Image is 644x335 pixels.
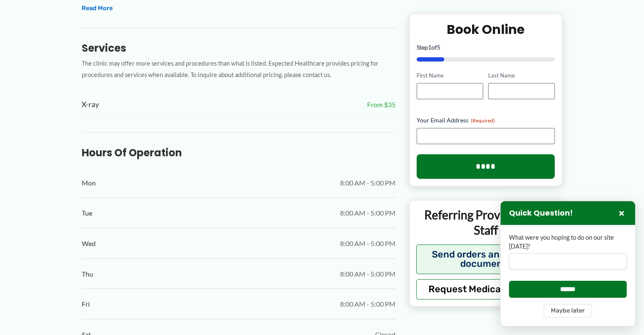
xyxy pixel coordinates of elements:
button: Read More [82,3,113,14]
label: Your Email Address [417,116,555,125]
p: Step of [417,44,555,50]
h3: Services [82,42,395,55]
span: 8:00 AM - 5:00 PM [340,177,395,189]
span: (Required) [471,117,495,124]
span: 5 [437,44,440,51]
span: Tue [82,207,92,219]
span: Thu [82,268,93,280]
label: First Name [417,72,483,80]
span: From $35 [367,98,395,111]
span: X-ray [82,98,99,112]
span: 1 [428,44,431,51]
button: Send orders and clinical documents [416,244,556,274]
button: Maybe later [544,304,592,318]
button: Close [616,208,627,218]
h2: Book Online [417,21,555,38]
button: Request Medical Records [416,279,556,299]
span: 8:00 AM - 5:00 PM [340,268,395,280]
span: 8:00 AM - 5:00 PM [340,207,395,219]
label: What were you hoping to do on our site [DATE]? [509,233,627,251]
label: Last Name [488,72,555,80]
h3: Quick Question! [509,208,573,218]
h3: Hours of Operation [82,146,395,159]
p: The clinic may offer more services and procedures than what is listed. Expected Healthcare provid... [82,58,395,81]
span: Fri [82,298,90,310]
p: Referring Providers and Staff [416,207,556,238]
span: 8:00 AM - 5:00 PM [340,237,395,250]
span: 8:00 AM - 5:00 PM [340,298,395,310]
span: Wed [82,237,96,250]
span: Mon [82,177,96,189]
